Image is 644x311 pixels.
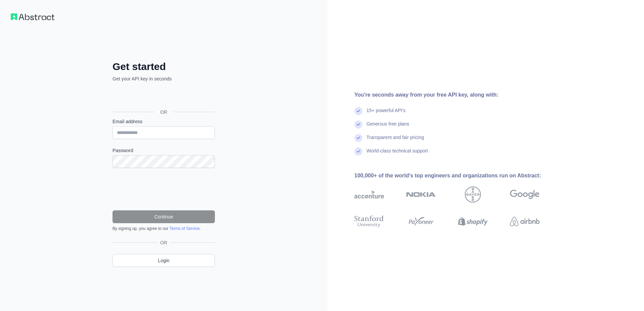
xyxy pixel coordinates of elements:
img: shopify [458,214,488,229]
a: Login [112,254,215,267]
p: Get your API key in seconds [112,75,215,82]
img: check mark [354,107,362,115]
a: Terms of Service [169,226,199,231]
span: OR [155,109,173,115]
img: airbnb [510,214,540,229]
img: accenture [354,186,384,203]
div: You're seconds away from your free API key, along with: [354,91,561,99]
button: Continue [112,210,215,223]
div: 100,000+ of the world's top engineers and organizations run on Abstract: [354,172,561,180]
iframe: reCAPTCHA [112,176,215,202]
div: By signing up, you agree to our . [112,226,215,231]
span: OR [158,239,170,246]
img: bayer [465,186,481,203]
label: Email address [112,118,215,125]
img: payoneer [406,214,436,229]
img: nokia [406,186,436,203]
div: Transparent and fair pricing [366,134,424,147]
img: stanford university [354,214,384,229]
label: Password [112,147,215,154]
img: check mark [354,120,362,129]
div: 15+ powerful API's [366,107,406,120]
img: Workflow [11,13,55,20]
iframe: Sign in with Google Button [109,90,217,104]
img: check mark [354,147,362,155]
img: google [510,186,540,203]
h2: Get started [112,61,215,73]
div: World-class technical support [366,147,428,161]
div: Generous free plans [366,120,409,134]
img: check mark [354,134,362,142]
